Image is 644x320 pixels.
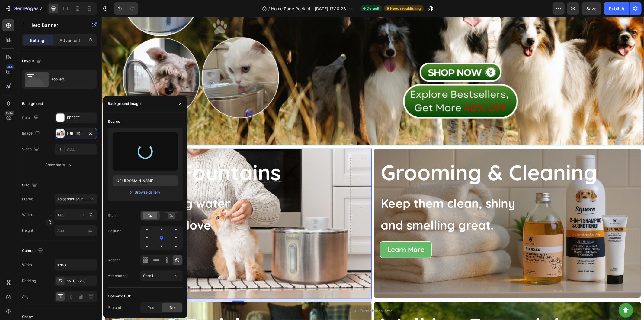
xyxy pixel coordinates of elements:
[269,5,270,12] span: /
[108,273,128,279] div: Attachment
[22,101,43,106] div: Background
[9,224,61,241] a: Learn More
[5,111,14,116] div: Beta
[67,279,95,284] div: 32, 0, 32, 0
[22,247,44,255] div: Content
[390,6,421,11] span: Need republishing
[278,224,330,241] a: Learn More
[113,175,178,186] input: https://example.com/image.jpg
[59,37,80,44] p: Advanced
[87,211,95,218] button: px
[22,129,41,138] div: Image
[278,141,508,170] h2: Grooming & Cleaning
[55,194,97,204] button: As banner source
[11,123,35,129] div: Hero Banner
[170,305,175,310] span: No
[22,314,33,320] div: Shape
[140,270,183,281] button: Scroll
[609,5,624,12] div: Publish
[587,6,597,11] span: Save
[22,145,40,153] div: Video
[2,2,45,15] button: 7
[67,131,85,136] div: [URL][DOMAIN_NAME]
[57,196,87,202] span: As banner source
[16,227,53,239] p: Learn More
[286,227,323,239] p: Learn More
[22,159,97,170] button: Show more
[30,37,47,44] p: Settings
[114,2,138,15] div: Undo/Redo
[67,147,95,152] div: Add...
[108,305,121,310] div: Preload
[108,213,117,218] div: Scale
[88,228,92,233] span: px
[6,64,14,69] div: 450
[46,162,74,168] div: Show more
[108,119,120,124] div: Source
[22,262,32,268] div: Width
[143,273,153,278] span: Scroll
[55,260,97,270] input: Auto
[67,115,95,121] div: FFFFFF
[10,175,238,219] p: Fresh, flowing water your pet will love
[279,175,508,219] p: Keep them clean, shiny and smelling great.
[40,5,42,12] p: 7
[582,2,601,15] button: Save
[148,305,154,310] span: Yes
[22,57,42,65] div: Layout
[89,212,93,217] div: %
[22,196,33,202] label: Frame
[22,278,36,284] div: Padding
[367,6,380,11] span: Default
[22,181,38,189] div: Size
[55,209,97,220] input: px%
[108,228,121,234] div: Position
[135,190,160,195] div: Browse gallery
[80,212,85,217] div: px
[22,212,32,217] label: Width
[22,114,40,122] div: Color
[51,72,88,86] div: Top left
[271,5,346,12] span: Home Page Peelaid - [DATE] 17:10:23
[604,2,629,15] button: Publish
[130,189,133,196] span: or
[9,141,239,170] h2: Smart Fountains
[134,189,161,195] button: Browse gallery
[29,21,81,29] p: Hero Banner
[55,225,97,236] input: px
[108,293,131,299] div: Optimize LCP
[517,286,531,301] button: <p>Button</p>
[22,228,33,233] label: Height
[102,17,644,320] iframe: Design area
[22,294,30,299] div: Align
[108,101,141,106] div: Background image
[79,211,86,218] button: %
[108,257,120,263] div: Repeat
